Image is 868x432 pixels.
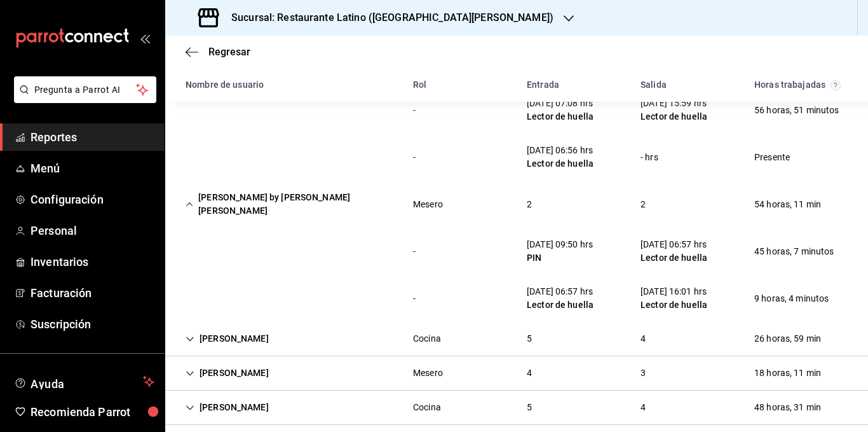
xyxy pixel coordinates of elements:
[630,233,717,270] div: Cell
[31,160,154,177] span: Menú
[403,327,451,351] div: Cell
[744,193,831,216] div: Cell
[165,356,868,391] div: Row
[413,366,443,380] div: Mesero
[630,146,668,169] div: Cell
[31,129,154,146] span: Reportes
[165,228,868,275] div: Row
[413,151,416,164] div: -
[517,233,603,270] div: Cell
[175,186,403,223] div: Cell
[527,110,593,123] div: Lector de huella
[527,251,593,265] div: PIN
[175,327,279,351] div: Cell
[175,73,403,97] div: HeadCell
[31,403,154,421] span: Recomienda Parrot
[403,99,426,122] div: Cell
[527,157,593,171] div: Lector de huella
[630,92,717,129] div: Cell
[744,361,831,385] div: Cell
[34,83,137,97] span: Pregunta a Parrot AI
[744,287,839,310] div: Cell
[744,99,850,122] div: Cell
[517,193,542,216] div: Cell
[31,191,154,208] span: Configuración
[517,361,542,385] div: Cell
[9,92,156,106] a: Pregunta a Parrot AI
[403,193,453,216] div: Cell
[831,80,841,90] svg: El total de horas trabajadas por usuario es el resultado de la suma redondeada del registro de ho...
[641,110,707,123] div: Lector de huella
[517,73,630,97] div: HeadCell
[744,73,858,97] div: HeadCell
[744,396,831,419] div: Cell
[744,327,831,351] div: Cell
[413,104,416,117] div: -
[641,97,707,110] div: [DATE] 15:59 hrs
[403,73,517,97] div: HeadCell
[175,396,279,419] div: Cell
[517,396,542,419] div: Cell
[630,327,656,351] div: Cell
[744,240,844,263] div: Cell
[403,146,426,169] div: Cell
[31,222,154,239] span: Personal
[527,298,593,312] div: Lector de huella
[527,97,593,110] div: [DATE] 07:08 hrs
[165,181,868,228] div: Row
[403,287,426,310] div: Cell
[641,151,658,164] div: - hrs
[31,284,154,302] span: Facturación
[165,275,868,322] div: Row
[165,391,868,425] div: Row
[403,240,426,263] div: Cell
[403,361,453,385] div: Cell
[165,68,868,102] div: Head
[630,361,656,385] div: Cell
[31,374,138,389] span: Ayuda
[630,73,744,97] div: HeadCell
[14,76,156,103] button: Pregunta a Parrot AI
[630,396,656,419] div: Cell
[630,280,717,317] div: Cell
[165,87,868,134] div: Row
[413,292,416,305] div: -
[221,10,553,25] h3: Sucursal: Restaurante Latino ([GEOGRAPHIC_DATA][PERSON_NAME])
[140,33,150,43] button: open_drawer_menu
[517,327,542,351] div: Cell
[175,293,196,303] div: Cell
[413,401,441,414] div: Cocina
[175,152,196,162] div: Cell
[527,285,593,298] div: [DATE] 06:57 hrs
[175,105,196,115] div: Cell
[527,238,593,251] div: [DATE] 09:50 hrs
[641,285,707,298] div: [DATE] 16:01 hrs
[413,198,443,211] div: Mesero
[208,46,250,58] span: Regresar
[175,246,196,256] div: Cell
[517,280,604,317] div: Cell
[413,245,416,258] div: -
[641,251,707,265] div: Lector de huella
[744,146,800,169] div: Cell
[413,332,441,345] div: Cocina
[527,144,593,157] div: [DATE] 06:56 hrs
[175,361,279,385] div: Cell
[641,298,707,312] div: Lector de huella
[630,193,656,216] div: Cell
[403,396,451,419] div: Cell
[31,253,154,270] span: Inventarios
[31,316,154,333] span: Suscripción
[517,92,604,129] div: Cell
[165,134,868,181] div: Row
[186,46,250,58] button: Regresar
[165,322,868,356] div: Row
[641,238,707,251] div: [DATE] 06:57 hrs
[517,139,604,176] div: Cell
